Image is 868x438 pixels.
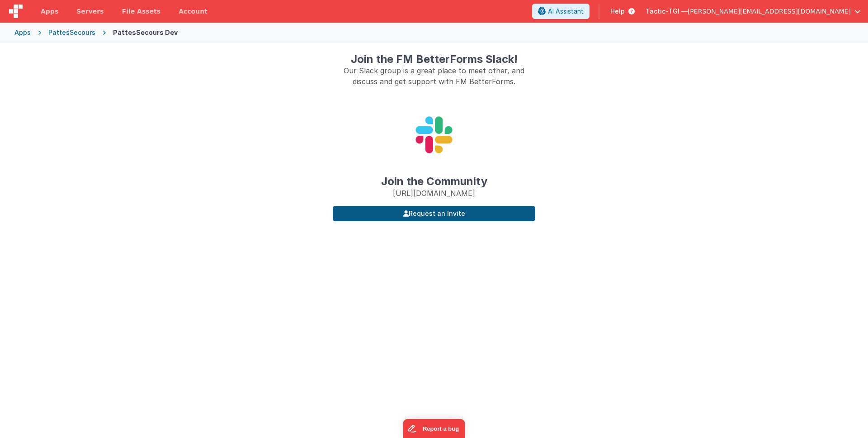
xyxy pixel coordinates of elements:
[48,28,95,37] div: PattesSecours
[532,4,590,19] button: AI Assistant
[14,28,31,37] div: Apps
[351,52,518,66] strong: Join the FM BetterForms Slack!
[333,65,535,87] center: Our Slack group is a great place to meet other, and discuss and get support with FM BetterForms.
[548,7,584,16] span: AI Assistant
[610,7,625,16] span: Help
[646,7,861,16] button: Tactic-TGI — [PERSON_NAME][EMAIL_ADDRESS][DOMAIN_NAME]
[113,28,178,37] div: PattesSecours Dev
[646,7,688,16] span: Tactic-TGI —
[393,94,475,176] img: slack icon
[688,7,851,16] span: [PERSON_NAME][EMAIL_ADDRESS][DOMAIN_NAME]
[122,7,161,16] span: File Assets
[403,419,465,438] iframe: Marker.io feedback button
[333,206,535,221] button: Request an Invite
[393,189,475,198] a: [URL][DOMAIN_NAME]
[381,175,487,188] strong: Join the Community
[41,7,58,16] span: Apps
[76,7,104,16] span: Servers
